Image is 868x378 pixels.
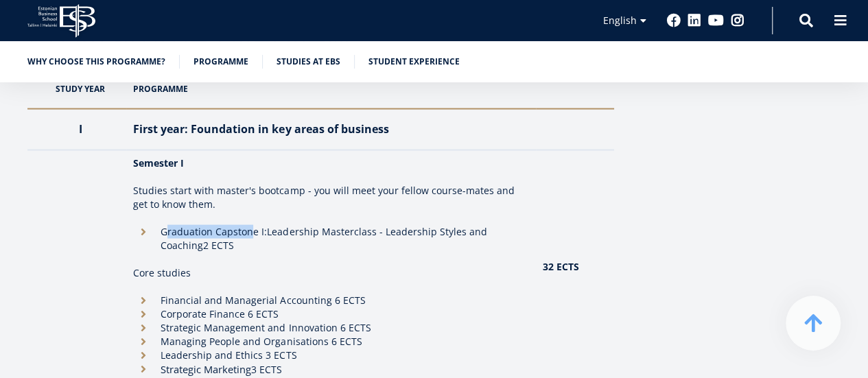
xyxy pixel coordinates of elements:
a: Facebook [667,14,681,27]
th: I [27,109,126,150]
th: First year: Foundation in key areas of business [126,109,536,150]
a: Studies at EBS [277,55,340,69]
li: Corporate Finance 6 ECTS [133,307,529,321]
a: Why choose this programme? [27,55,165,69]
a: Student experience [368,55,460,69]
input: Two-year MBA [3,209,12,218]
a: Linkedin [688,14,701,27]
p: Core studies [133,266,529,280]
li: Managing People and Organisations 6 ECTS [133,335,529,349]
p: Studies start with master's bootcamp - you will meet your fellow course-mates and get to know them. [133,184,529,211]
strong: 32 ECTS [543,260,579,273]
strong: Semester I [133,156,184,169]
li: Strategic Management and Innovation 6 ECTS [133,321,529,335]
li: Graduation Capstone I: 2 ECTS [133,225,529,252]
th: Programme [126,69,536,109]
a: Youtube [708,14,724,27]
span: Last Name [326,1,370,13]
span: Strategic Marketing [161,362,251,376]
th: Study year [27,69,126,109]
a: Programme [193,55,248,69]
span: Technology Innovation MBA [16,226,132,239]
a: Instagram [731,14,744,27]
input: One-year MBA (in Estonian) [3,191,12,200]
b: Leadership Masterclass - Leadership Styles and Coaching [161,225,486,252]
span: One-year MBA (in Estonian) [16,191,128,203]
li: Leadership and Ethics 3 ECTS [133,349,529,362]
input: Technology Innovation MBA [3,227,12,236]
span: Two-year MBA [16,209,75,221]
li: 3 ECTS [133,362,529,377]
li: Financial and Managerial Accounting 6 ECTS [133,294,529,307]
